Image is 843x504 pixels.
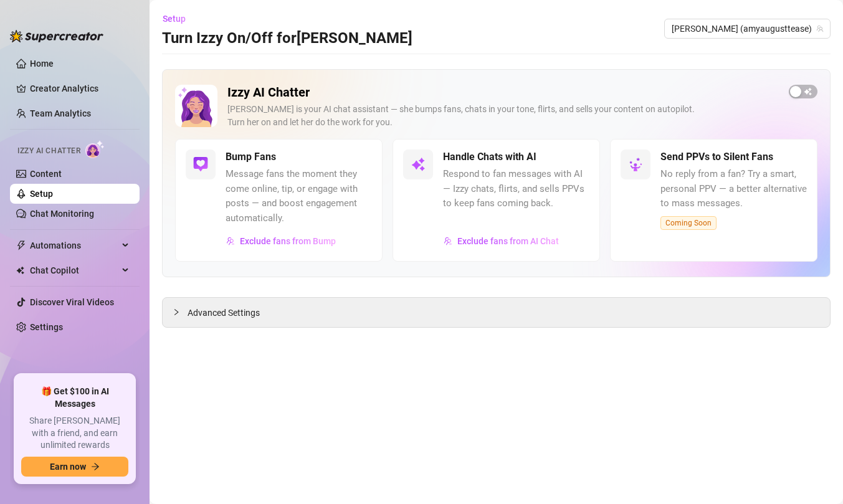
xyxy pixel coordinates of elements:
[457,236,559,246] span: Exclude fans from AI Chat
[30,235,118,255] span: Automations
[226,167,372,226] span: Message fans the moment they come online, tip, or engage with posts — and boost engagement automa...
[801,462,831,492] iframe: Intercom live chat
[193,157,208,172] img: svg%3e
[30,297,114,307] a: Discover Viral Videos
[30,209,94,219] a: Chat Monitoring
[30,260,118,280] span: Chat Copilot
[816,25,824,32] span: team
[30,59,54,69] a: Home
[443,150,536,164] h5: Handle Chats with AI
[30,169,62,179] a: Content
[50,462,86,472] span: Earn now
[660,216,717,230] span: Coming Soon
[16,240,26,250] span: thunderbolt
[17,145,80,157] span: Izzy AI Chatter
[21,386,128,410] span: 🎁 Get $100 in AI Messages
[16,266,24,275] img: Chat Copilot
[21,415,128,452] span: Share [PERSON_NAME] with a friend, and earn unlimited rewards
[162,9,196,29] button: Setup
[91,462,100,471] span: arrow-right
[162,29,412,49] h3: Turn Izzy On/Off for [PERSON_NAME]
[173,308,180,316] span: collapsed
[443,231,560,251] button: Exclude fans from AI Chat
[227,85,779,100] h2: Izzy AI Chatter
[85,140,105,158] img: AI Chatter
[672,19,823,38] span: Amy (amyaugusttease)
[226,237,235,245] img: svg%3e
[30,189,53,199] a: Setup
[173,305,188,319] div: collapsed
[10,30,103,42] img: logo-BBDzfeDw.svg
[175,85,217,127] img: Izzy AI Chatter
[30,78,130,98] a: Creator Analytics
[660,150,773,164] h5: Send PPVs to Silent Fans
[226,150,276,164] h5: Bump Fans
[411,157,426,172] img: svg%3e
[163,14,186,24] span: Setup
[443,167,589,211] span: Respond to fan messages with AI — Izzy chats, flirts, and sells PPVs to keep fans coming back.
[227,103,779,129] div: [PERSON_NAME] is your AI chat assistant — she bumps fans, chats in your tone, flirts, and sells y...
[188,306,260,320] span: Advanced Settings
[444,237,452,245] img: svg%3e
[30,108,91,118] a: Team Analytics
[660,167,807,211] span: No reply from a fan? Try a smart, personal PPV — a better alternative to mass messages.
[21,457,128,477] button: Earn nowarrow-right
[226,231,336,251] button: Exclude fans from Bump
[30,322,63,332] a: Settings
[240,236,336,246] span: Exclude fans from Bump
[628,157,643,172] img: svg%3e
